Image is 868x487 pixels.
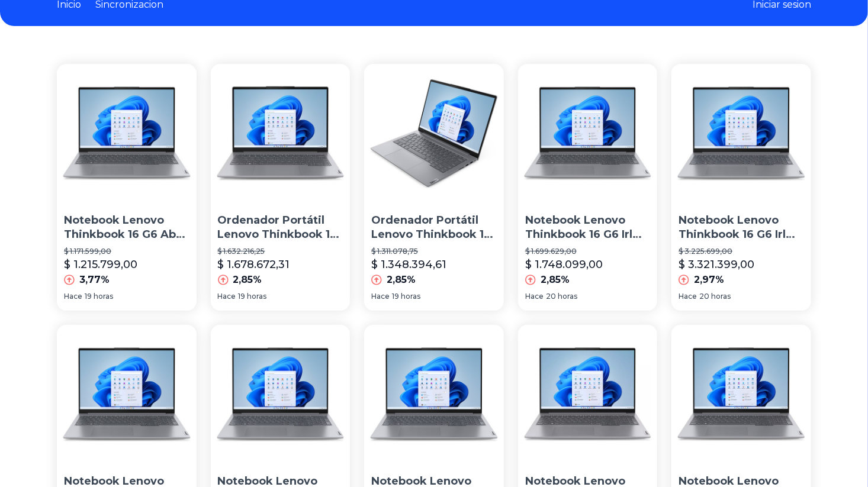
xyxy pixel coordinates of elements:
a: Notebook Lenovo Thinkbook 16 G6 Abp Amd Ryzen 5 7430u 32 Gb Ddr4 1 Tb Ssd 40.6 Cm (16 ) Wuxga Wi-... [57,64,197,311]
p: $ 1.699.629,00 [525,247,651,256]
p: $ 1.348.394,61 [371,256,446,273]
p: $ 1.171.599,00 [64,247,189,256]
p: $ 3.321.399,00 [679,256,754,273]
span: 20 horas [546,292,577,301]
p: Notebook Lenovo Thinkbook 16 G6 Irl Intel Core I5-13420h 32 Gb Ddr5-sdram 512 Gb Ssd 40.6 Cm (16 ... [525,213,651,243]
span: 19 horas [239,292,267,301]
span: Hace [218,292,236,301]
p: 2,85% [233,273,262,287]
p: 2,85% [387,273,416,287]
p: Ordenador Portátil Lenovo Thinkbook 14 G6 I5-1335u 13 Va 16 [371,213,497,243]
img: Notebook Lenovo Thinkbook 16 G6 Irl Intel Core I7-13700h 32 Gb Ddr5 1 Tb Ssd 40.6 Cm (16 ) Wuxga ... [364,325,504,465]
span: Hace [679,292,697,301]
a: Notebook Lenovo Thinkbook 16 G6 Irl Intel Core I5-13420h 32 Gb Ddr5-sdram 512 Gb Ssd 40.6 Cm (16 ... [518,64,658,311]
p: 2,97% [694,273,724,287]
p: Notebook Lenovo Thinkbook 16 G6 Abp Amd Ryzen 5 7430u 32 Gb Ddr4 1 Tb Ssd 40.6 Cm (16 ) Wuxga Wi-... [64,213,189,243]
a: Ordenador Portátil Lenovo Thinkbook 14 G6 I7-13700h 13 Va 16Ordenador Portátil Lenovo Thinkbook 1... [211,64,351,311]
span: Hace [371,292,390,301]
img: Notebook Lenovo Thinkbook 16 G6 Irl Intel Core I7-13700h 64 Gb Ddr5 2 Tb Ssd 40.6 Cm (16 ) Wuxga ... [211,325,351,465]
p: Ordenador Portátil Lenovo Thinkbook 14 G6 I7-13700h 13 Va 16 [218,213,343,243]
p: $ 1.632.216,25 [218,247,343,256]
p: $ 1.678.672,31 [218,256,290,273]
img: Notebook Lenovo Thinkbook 16 G6 Abp Amd Ryzen 5 7430u 16 Gb Ddr4 1 Tb Ssd 40.6 Cm (16 ) Wuxga Wi-... [57,325,197,465]
span: 19 horas [85,292,113,301]
a: Ordenador Portátil Lenovo Thinkbook 14 G6 I5-1335u 13 Va 16Ordenador Portátil Lenovo Thinkbook 14... [364,64,504,311]
img: Notebook Lenovo Thinkbook 16 G6 R7 7730u 32gb Ssd 1tb [671,325,811,465]
p: $ 1.748.099,00 [525,256,603,273]
img: Notebook Lenovo Thinkbook 16 G6 Irl Intel Core I5-13420h 32 Gb Ddr5-sdram 512 Gb Ssd 40.6 Cm (16 ... [518,64,658,204]
img: Ordenador Portátil Lenovo Thinkbook 14 G6 I5-1335u 13 Va 16 [364,64,504,204]
p: 3,77% [79,273,110,287]
span: Hace [525,292,544,301]
p: $ 3.225.699,00 [679,247,804,256]
a: Notebook Lenovo Thinkbook 16 G6 Irl Intel Core I7-13700h 64 Gb Ddr5 2 Tb Ssd 40.6 Cm (16 ) Wuxga ... [671,64,811,311]
img: Ordenador Portátil Lenovo Thinkbook 14 G6 I7-13700h 13 Va 16 [211,64,351,204]
img: Notebook Lenovo Thinkbook 16 G6 Irl Intel Core I7-13700h 64 Gb Ddr5 2 Tb Ssd 40.6 Cm (16 ) Wuxga ... [671,64,811,204]
span: Hace [64,292,82,301]
span: 19 horas [392,292,420,301]
p: 2,85% [541,273,570,287]
img: Notebook Lenovo Thinkbook 16 G6 Abp Amd Ryzen 5 7430u 32 Gb Ddr4 1 Tb Ssd 40.6 Cm (16 ) Wuxga Wi-... [57,64,197,204]
p: $ 1.215.799,00 [64,256,137,273]
p: Notebook Lenovo Thinkbook 16 G6 Irl Intel Core I7-13700h 64 Gb Ddr5 2 Tb Ssd 40.6 Cm (16 ) Wuxga ... [679,213,804,243]
img: Notebook Lenovo Thinkbook 16 G6 I7 13700h 64gb 1tb W11p [518,325,658,465]
span: 20 horas [699,292,731,301]
p: $ 1.311.078,75 [371,247,497,256]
